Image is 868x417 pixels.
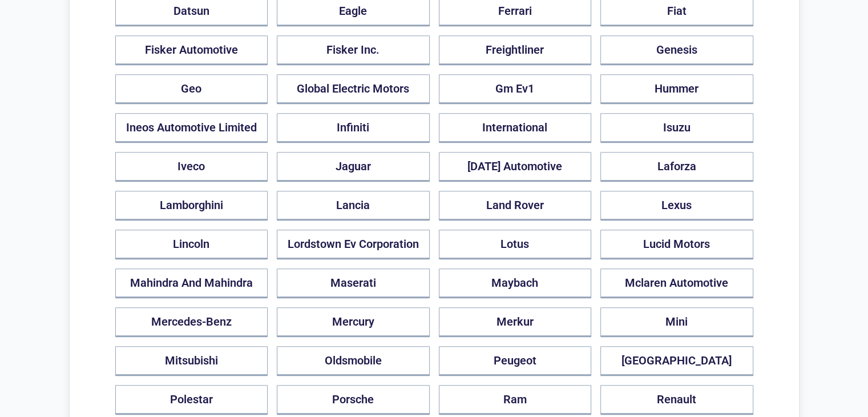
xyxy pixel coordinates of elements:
[600,191,753,220] button: Lexus
[600,230,753,259] button: Lucid Motors
[115,74,268,104] button: Geo
[277,35,430,65] button: Fisker Inc.
[439,346,592,376] button: Peugeot
[115,191,268,220] button: Lamborghini
[600,385,753,415] button: Renault
[277,74,430,104] button: Global Electric Motors
[439,268,592,298] button: Maybach
[115,113,268,143] button: Ineos Automotive Limited
[600,74,753,104] button: Hummer
[115,385,268,415] button: Polestar
[115,268,268,298] button: Mahindra And Mahindra
[115,307,268,337] button: Mercedes-Benz
[115,35,268,65] button: Fisker Automotive
[439,307,592,337] button: Merkur
[277,346,430,376] button: Oldsmobile
[277,307,430,337] button: Mercury
[277,268,430,298] button: Maserati
[439,385,592,415] button: Ram
[115,230,268,259] button: Lincoln
[439,113,592,143] button: International
[277,191,430,220] button: Lancia
[115,346,268,376] button: Mitsubishi
[277,152,430,182] button: Jaguar
[600,346,753,376] button: [GEOGRAPHIC_DATA]
[439,152,592,182] button: [DATE] Automotive
[439,35,592,65] button: Freightliner
[600,152,753,182] button: Laforza
[115,152,268,182] button: Iveco
[277,230,430,259] button: Lordstown Ev Corporation
[439,230,592,259] button: Lotus
[277,385,430,415] button: Porsche
[439,74,592,104] button: Gm Ev1
[600,268,753,298] button: Mclaren Automotive
[600,35,753,65] button: Genesis
[600,113,753,143] button: Isuzu
[277,113,430,143] button: Infiniti
[439,191,592,220] button: Land Rover
[600,307,753,337] button: Mini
